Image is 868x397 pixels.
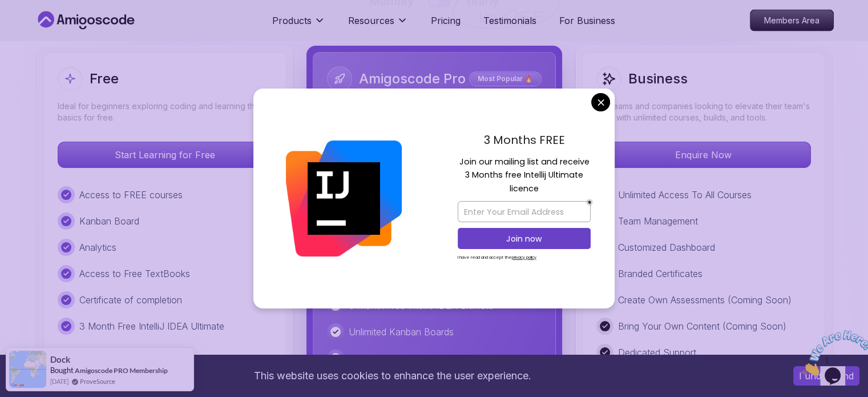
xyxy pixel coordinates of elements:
[348,14,394,27] p: Resources
[58,142,272,167] p: Start Learning for Free
[618,293,792,307] p: Create Own Assessments (Coming Soon)
[272,14,325,37] button: Products
[797,326,868,380] iframe: chat widget
[5,5,9,14] span: 1
[596,101,811,123] p: For teams and companies looking to elevate their team's skills with unlimited courses, builds, an...
[793,366,859,386] button: Accept cookies
[5,5,75,50] img: Chat attention grabber
[79,214,139,228] p: Kanban Board
[483,14,536,27] a: Testimonials
[559,14,615,27] a: For Business
[79,319,224,333] p: 3 Month Free IntelliJ IDEA Ultimate
[618,346,696,359] p: Dedicated Support
[9,351,46,388] img: provesource social proof notification image
[359,70,466,88] h2: Amigoscode Pro
[80,376,115,386] a: ProveSource
[618,214,698,228] p: Team Management
[58,101,272,123] p: Ideal for beginners exploring coding and learning the basics for free.
[50,376,68,386] span: [DATE]
[750,10,833,31] p: Members Area
[79,293,182,307] p: Certificate of completion
[596,142,811,168] button: Enquire Now
[597,142,810,167] p: Enquire Now
[349,351,453,365] p: Certificate of Completion
[431,14,461,27] a: Pricing
[750,10,834,31] a: Members Area
[471,73,540,85] p: Most Popular 🔥
[272,14,312,27] p: Products
[618,240,715,254] p: Customized Dashboard
[596,149,811,161] a: Enquire Now
[618,319,786,333] p: Bring Your Own Content (Coming Soon)
[58,142,272,168] button: Start Learning for Free
[348,14,408,37] button: Resources
[50,355,70,364] span: Dock
[79,188,183,202] p: Access to FREE courses
[79,267,190,280] p: Access to Free TextBooks
[628,70,688,88] h2: Business
[349,325,454,339] p: Unlimited Kanban Boards
[50,366,74,375] span: Bought
[618,188,752,202] p: Unlimited Access To All Courses
[75,366,168,375] a: Amigoscode PRO Membership
[90,70,119,88] h2: Free
[9,363,776,388] div: This website uses cookies to enhance the user experience.
[58,149,272,161] a: Start Learning for Free
[79,240,116,254] p: Analytics
[618,267,703,280] p: Branded Certificates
